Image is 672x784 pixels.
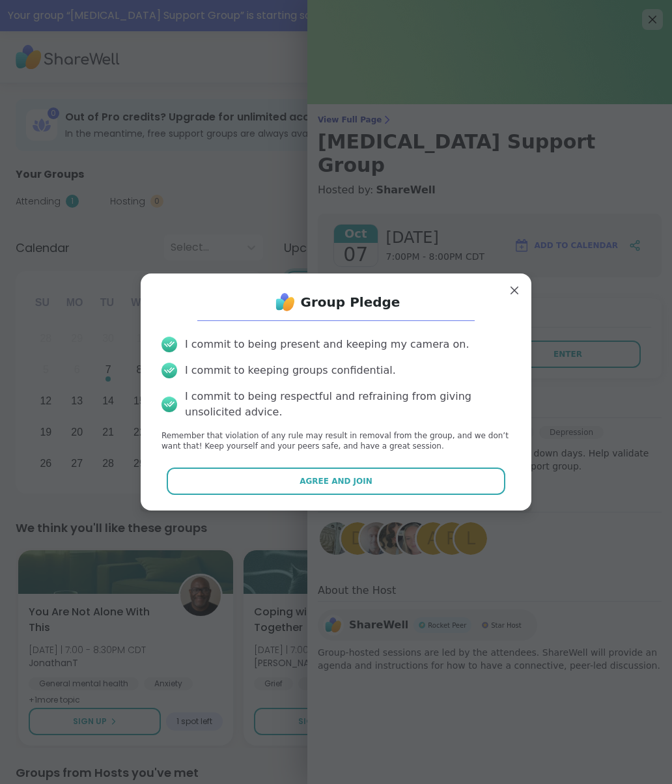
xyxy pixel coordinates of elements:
div: I commit to being respectful and refraining from giving unsolicited advice. [185,389,511,420]
span: Agree and Join [300,475,372,487]
h1: Group Pledge [301,293,400,311]
div: I commit to keeping groups confidential. [185,363,396,378]
img: ShareWell Logo [272,289,298,315]
button: Agree and Join [167,468,506,495]
p: Remember that violation of any rule may result in removal from the group, and we don’t want that!... [161,430,511,453]
div: I commit to being present and keeping my camera on. [185,337,469,352]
